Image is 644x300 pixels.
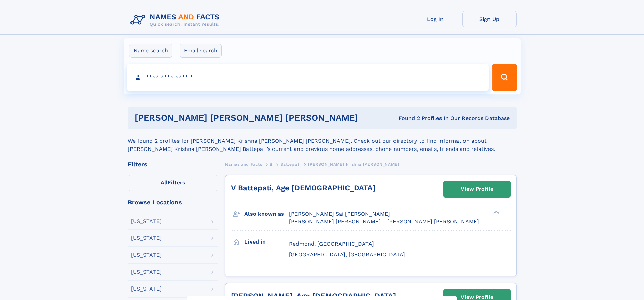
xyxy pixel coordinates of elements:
a: V Battepati, Age [DEMOGRAPHIC_DATA] [231,184,375,192]
div: Filters [128,161,218,167]
h3: Lived in [244,236,289,248]
h1: [PERSON_NAME] [PERSON_NAME] [PERSON_NAME] [135,114,378,122]
span: Battepati [280,162,300,167]
span: [PERSON_NAME] [PERSON_NAME] [289,218,381,225]
a: B [270,160,273,168]
span: [GEOGRAPHIC_DATA], [GEOGRAPHIC_DATA] [289,251,405,258]
span: [PERSON_NAME] krishna [PERSON_NAME] [308,162,399,167]
span: [PERSON_NAME] Sai [PERSON_NAME] [289,211,390,217]
span: All [161,179,168,186]
div: [US_STATE] [131,252,162,258]
div: View Profile [461,181,493,197]
div: Browse Locations [128,199,218,205]
div: [US_STATE] [131,235,162,241]
span: [PERSON_NAME] [PERSON_NAME] [387,218,479,225]
div: ❯ [492,210,500,215]
input: search input [127,64,489,91]
a: [PERSON_NAME], Age [DEMOGRAPHIC_DATA] [231,292,396,300]
div: Found 2 Profiles In Our Records Database [378,115,510,122]
label: Name search [129,44,172,58]
a: Battepati [280,160,300,168]
div: [US_STATE] [131,269,162,275]
div: [US_STATE] [131,286,162,292]
span: Redmond, [GEOGRAPHIC_DATA] [289,240,374,247]
label: Filters [128,175,218,191]
a: Names and Facts [225,160,262,168]
button: Search Button [492,64,517,91]
label: Email search [180,44,222,58]
img: Logo Names and Facts [128,11,225,29]
a: Sign Up [462,11,517,27]
h3: Also known as [244,208,289,220]
span: B [270,162,273,167]
a: Log In [408,11,462,27]
a: View Profile [444,181,510,197]
div: [US_STATE] [131,218,162,224]
div: We found 2 profiles for [PERSON_NAME] Krishna [PERSON_NAME] [PERSON_NAME]. Check out our director... [128,129,517,153]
